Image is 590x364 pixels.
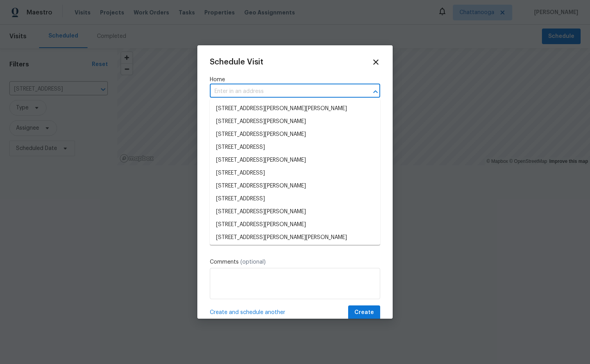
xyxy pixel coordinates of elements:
[210,258,380,266] label: Comments
[372,58,380,66] span: Close
[210,128,380,141] li: [STREET_ADDRESS][PERSON_NAME]
[354,308,374,318] span: Create
[210,244,380,257] li: [STREET_ADDRESS]
[210,141,380,154] li: [STREET_ADDRESS]
[210,167,380,180] li: [STREET_ADDRESS]
[370,86,381,97] button: Close
[210,154,380,167] li: [STREET_ADDRESS][PERSON_NAME]
[210,102,380,115] li: [STREET_ADDRESS][PERSON_NAME][PERSON_NAME]
[210,205,380,218] li: [STREET_ADDRESS][PERSON_NAME]
[210,180,380,193] li: [STREET_ADDRESS][PERSON_NAME]
[240,259,266,265] span: (optional)
[210,309,285,316] span: Create and schedule another
[210,115,380,128] li: [STREET_ADDRESS][PERSON_NAME]
[210,193,380,205] li: [STREET_ADDRESS]
[210,231,380,244] li: [STREET_ADDRESS][PERSON_NAME][PERSON_NAME]
[348,305,380,320] button: Create
[210,58,263,66] span: Schedule Visit
[210,76,380,84] label: Home
[210,86,358,98] input: Enter in an address
[210,218,380,231] li: [STREET_ADDRESS][PERSON_NAME]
